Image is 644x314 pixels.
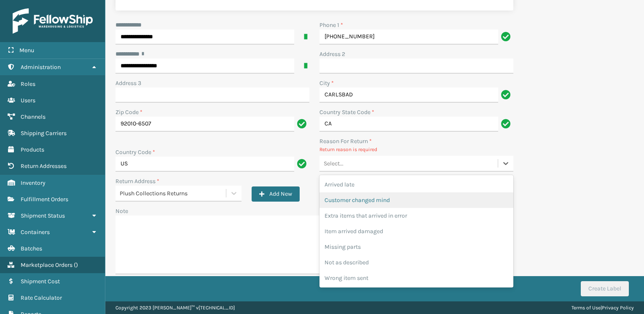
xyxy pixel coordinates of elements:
[319,224,513,239] div: Item arrived damaged
[115,108,142,117] label: Zip Code
[319,255,513,270] div: Not as described
[21,196,68,203] span: Fulfillment Orders
[572,305,601,311] a: Terms of Use
[120,189,227,198] div: Plush Collections Returns
[115,79,141,88] label: Address 3
[21,113,46,120] span: Channels
[21,212,65,219] span: Shipment Status
[319,108,374,117] label: Country State Code
[21,261,72,269] span: Marketplace Orders
[319,137,372,146] label: Reason For Return
[74,261,78,269] span: ( )
[319,192,513,208] div: Customer changed mind
[581,281,629,296] button: Create Label
[21,80,35,88] span: Roles
[319,208,513,224] div: Extra items that arrived in error
[21,130,67,137] span: Shipping Carriers
[319,50,345,59] label: Address 2
[21,97,35,104] span: Users
[319,21,343,29] label: Phone 1
[21,229,50,236] span: Containers
[19,47,34,54] span: Menu
[319,79,334,88] label: City
[115,208,128,215] label: Note
[324,159,343,168] div: Select...
[115,301,235,314] p: Copyright 2023 [PERSON_NAME]™ v [TECHNICAL_ID]
[252,186,300,202] button: Add New
[319,177,513,192] div: Arrived late
[319,239,513,255] div: Missing parts
[115,177,159,186] label: Return Address
[21,278,60,285] span: Shipment Cost
[115,148,155,157] label: Country Code
[21,146,44,153] span: Products
[319,146,513,153] p: Return reason is required
[13,8,93,34] img: logo
[572,301,634,314] div: |
[602,305,634,311] a: Privacy Policy
[21,245,42,252] span: Batches
[21,162,67,170] span: Return Addresses
[21,179,46,186] span: Inventory
[21,294,62,301] span: Rate Calculator
[319,270,513,286] div: Wrong item sent
[21,64,61,71] span: Administration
